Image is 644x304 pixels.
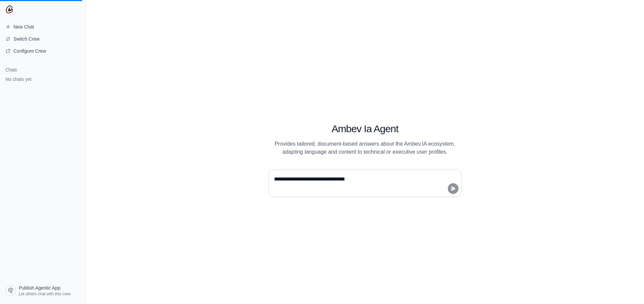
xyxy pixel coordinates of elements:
iframe: Chat Widget [610,272,644,304]
h1: Ambev Ia Agent [268,123,462,135]
span: Publish Agentic App [19,285,60,291]
img: CrewAI Logo [5,5,13,13]
a: New Chat [3,21,83,32]
span: Switch Crew [13,36,40,42]
span: Let others chat with this crew [19,291,71,297]
a: Configure Crew [3,46,83,56]
p: Provides tailored, document-based answers about the Ambev.IA ecosystem, adapting language and con... [268,140,462,156]
span: New Chat [13,23,34,30]
button: Switch Crew [3,34,83,44]
span: Configure Crew [13,48,46,54]
a: Publish Agentic App Let others chat with this crew [3,283,83,299]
